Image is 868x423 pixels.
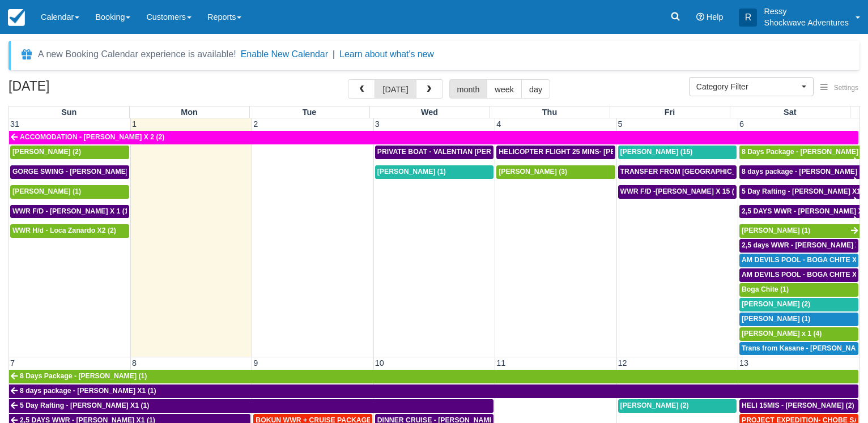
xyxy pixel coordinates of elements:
[739,313,858,326] a: [PERSON_NAME] (1)
[739,165,860,179] a: 8 days package - [PERSON_NAME] X1 (1)
[9,384,858,398] a: 8 days package - [PERSON_NAME] X1 (1)
[739,239,858,253] a: 2,5 days WWR - [PERSON_NAME] X2 (2)
[496,165,615,179] a: [PERSON_NAME] (3)
[61,108,76,117] span: Sun
[20,133,164,141] span: ACCOMODATION - [PERSON_NAME] X 2 (2)
[20,387,156,395] span: 8 days package - [PERSON_NAME] X1 (1)
[739,205,860,219] a: 2,5 DAYS WWR - [PERSON_NAME] X1 (1)
[9,119,20,129] span: 31
[333,49,335,59] span: |
[495,358,507,368] span: 11
[131,358,138,368] span: 8
[495,119,502,129] span: 4
[449,79,488,99] button: month
[20,401,149,409] span: 5 Day Rafting - [PERSON_NAME] X1 (1)
[689,77,814,96] button: Category Filter
[499,168,567,176] span: [PERSON_NAME] (3)
[521,79,550,99] button: day
[487,79,522,99] button: week
[181,108,198,117] span: Mon
[620,187,744,195] span: WWR F/D -[PERSON_NAME] X 15 (15)
[12,227,116,234] span: WWR H/d - Loca Zanardo X2 (2)
[764,17,849,28] p: Shockwave Adventures
[252,119,259,129] span: 2
[375,146,493,159] a: PRIVATE BOAT - VALENTIAN [PERSON_NAME] X 4 (4)
[10,224,129,238] a: WWR H/d - Loca Zanardo X2 (2)
[20,372,147,380] span: 8 Days Package - [PERSON_NAME] (1)
[742,285,789,293] span: Boga Chite (1)
[375,165,493,179] a: [PERSON_NAME] (1)
[739,298,858,311] a: [PERSON_NAME] (2)
[742,315,810,323] span: [PERSON_NAME] (1)
[377,168,446,176] span: [PERSON_NAME] (1)
[739,283,858,297] a: Boga Chite (1)
[739,146,860,159] a: 8 Days Package - [PERSON_NAME] (1)
[739,342,858,356] a: Trans from Kasane - [PERSON_NAME] X4 (4)
[339,49,434,59] a: Learn about what's new
[617,119,624,129] span: 5
[12,187,81,195] span: [PERSON_NAME] (1)
[9,131,858,144] a: ACCOMODATION - [PERSON_NAME] X 2 (2)
[784,108,796,117] span: Sat
[10,205,129,219] a: WWR F/D - [PERSON_NAME] X 1 (1)
[10,185,129,199] a: [PERSON_NAME] (1)
[12,207,131,215] span: WWR F/D - [PERSON_NAME] X 1 (1)
[9,370,858,383] a: 8 Days Package - [PERSON_NAME] (1)
[12,148,81,156] span: [PERSON_NAME] (2)
[421,108,438,117] span: Wed
[707,12,724,22] span: Help
[739,399,858,413] a: HELI 15MIS - [PERSON_NAME] (2)
[252,358,259,368] span: 9
[618,165,737,179] a: TRANSFER FROM [GEOGRAPHIC_DATA] TO VIC FALLS - [PERSON_NAME] X 1 (1)
[374,119,381,129] span: 3
[742,227,810,234] span: [PERSON_NAME] (1)
[618,185,737,199] a: WWR F/D -[PERSON_NAME] X 15 (15)
[374,358,385,368] span: 10
[618,399,737,413] a: [PERSON_NAME] (2)
[10,165,129,179] a: GORGE SWING - [PERSON_NAME] X 2 (2)
[131,119,138,129] span: 1
[9,358,16,368] span: 7
[739,8,757,27] div: R
[12,168,151,176] span: GORGE SWING - [PERSON_NAME] X 2 (2)
[764,6,849,17] p: Ressy
[742,300,810,308] span: [PERSON_NAME] (2)
[739,224,860,238] a: [PERSON_NAME] (1)
[620,401,689,409] span: [PERSON_NAME] (2)
[739,327,858,341] a: [PERSON_NAME] x 1 (4)
[739,185,860,199] a: 5 Day Rafting - [PERSON_NAME] X1 (1)
[303,108,317,117] span: Tue
[241,49,328,60] button: Enable New Calendar
[377,148,555,156] span: PRIVATE BOAT - VALENTIAN [PERSON_NAME] X 4 (4)
[814,80,865,96] button: Settings
[617,358,628,368] span: 12
[9,399,493,413] a: 5 Day Rafting - [PERSON_NAME] X1 (1)
[375,79,416,99] button: [DATE]
[739,254,858,267] a: AM DEVILS POOL - BOGA CHITE X 1 (1)
[496,146,615,159] a: HELICOPTER FLIGHT 25 MINS- [PERSON_NAME] X1 (1)
[8,9,25,26] img: checkfront-main-nav-mini-logo.png
[620,148,693,156] span: [PERSON_NAME] (15)
[739,268,858,282] a: AM DEVILS POOL - BOGA CHITE X 1 (1)
[742,330,822,337] span: [PERSON_NAME] x 1 (4)
[742,401,854,409] span: HELI 15MIS - [PERSON_NAME] (2)
[696,13,704,21] i: Help
[499,148,682,156] span: HELICOPTER FLIGHT 25 MINS- [PERSON_NAME] X1 (1)
[618,146,737,159] a: [PERSON_NAME] (15)
[665,108,675,117] span: Fri
[10,146,129,159] a: [PERSON_NAME] (2)
[834,84,858,92] span: Settings
[738,358,750,368] span: 13
[738,119,745,129] span: 6
[38,48,236,61] div: A new Booking Calendar experience is available!
[696,81,799,92] span: Category Filter
[8,79,152,100] h2: [DATE]
[542,108,557,117] span: Thu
